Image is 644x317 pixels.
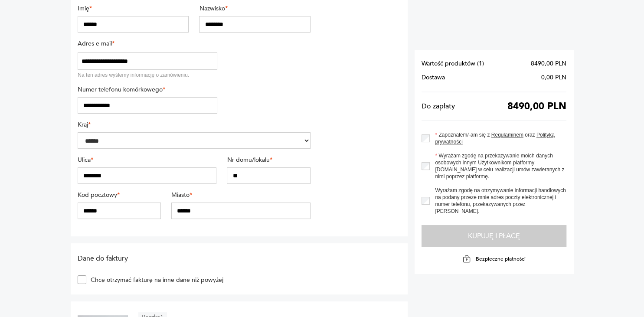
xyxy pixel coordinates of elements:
label: Miasto [171,191,310,199]
span: 0,00 PLN [541,74,566,81]
p: Bezpieczne płatności [475,255,525,262]
span: 8490,00 PLN [531,60,566,67]
label: Nazwisko [199,4,310,13]
a: Polityką prywatności [435,132,555,145]
a: Regulaminem [491,132,523,138]
label: Zapoznałem/-am się z oraz [430,131,566,145]
img: Ikona kłódki [462,255,471,263]
label: Chcę otrzymać fakturę na inne dane niż powyżej [86,276,223,284]
label: Wyrażam zgodę na otrzymywanie informacji handlowych na podany przeze mnie adres poczty elektronic... [430,187,566,215]
label: Ulica [78,156,216,164]
div: Na ten adres wyślemy informację o zamówieniu. [78,72,217,78]
span: 8490,00 PLN [507,103,566,110]
label: Kraj [78,121,310,129]
label: Numer telefonu komórkowego [78,85,217,94]
label: Imię [78,4,189,13]
label: Nr domu/lokalu [227,156,310,164]
label: Kod pocztowy [78,191,161,199]
span: Dostawa [422,74,445,81]
span: Wartość produktów ( 1 ) [422,60,484,67]
span: Do zapłaty [422,103,455,110]
label: Wyrażam zgodę na przekazywanie moich danych osobowych innym Użytkownikom platformy [DOMAIN_NAME] ... [430,152,566,180]
h2: Dane do faktury [78,254,310,263]
label: Adres e-mail [78,39,217,48]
